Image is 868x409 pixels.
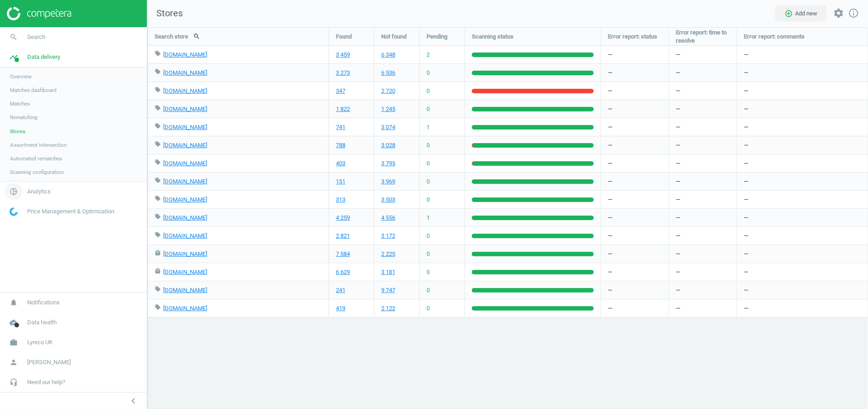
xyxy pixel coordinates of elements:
i: local_offer [155,141,161,147]
a: 1 822 [336,105,350,113]
i: cloud_done [5,314,22,331]
button: chevron_left [122,395,145,407]
a: 3 969 [381,178,395,186]
span: Error report: comments [744,33,805,41]
div: — [601,191,669,208]
span: Notifications [27,298,60,307]
a: [DOMAIN_NAME] [163,232,207,239]
div: — [737,82,868,100]
a: 2 720 [381,87,395,95]
i: chevron_left [128,395,139,406]
a: 2 225 [381,250,395,258]
div: — [601,281,669,299]
span: — [676,51,680,59]
i: local_offer [155,304,161,310]
div: — [737,263,868,281]
a: 6 629 [336,268,350,276]
div: — [737,154,868,172]
div: — [737,136,868,154]
a: 3 503 [381,196,395,204]
i: add_circle_outline [785,10,793,18]
div: — [601,173,669,190]
a: 3 172 [381,232,395,240]
a: 3 074 [381,123,395,131]
span: Stores [147,7,183,20]
span: 0 [427,268,430,276]
a: 151 [336,178,345,186]
span: Pending [427,33,447,41]
a: 6 348 [381,51,395,59]
span: 0 [427,232,430,240]
a: [DOMAIN_NAME] [163,160,207,167]
div: — [737,46,868,63]
span: — [676,250,680,258]
span: — [676,87,680,95]
a: 2 122 [381,304,395,313]
a: [DOMAIN_NAME] [163,142,207,149]
span: [PERSON_NAME] [27,358,71,366]
i: local_offer [155,231,161,238]
a: 3 181 [381,268,395,276]
span: — [676,304,680,313]
span: Data delivery [27,53,60,61]
button: add_circle_outlineAdd new [775,5,827,22]
button: search [188,29,205,44]
span: Lyreco UK [27,338,53,346]
span: Matches dashboard [10,87,57,94]
div: — [737,209,868,226]
a: [DOMAIN_NAME] [163,51,207,58]
a: 6 536 [381,69,395,77]
div: — [601,154,669,172]
button: settings [829,4,848,23]
div: — [737,100,868,118]
span: 0 [427,159,430,168]
i: work [5,334,22,351]
div: — [601,136,669,154]
span: — [676,214,680,222]
i: headset_mic [5,374,22,391]
i: notifications [5,294,22,311]
div: — [737,281,868,299]
a: info_outline [848,8,859,19]
a: [DOMAIN_NAME] [163,69,207,76]
span: 0 [427,69,430,77]
div: — [601,209,669,226]
span: — [676,178,680,186]
div: — [601,263,669,281]
div: — [737,118,868,136]
i: local_offer [155,123,161,129]
a: 2 821 [336,232,350,240]
a: 9 747 [381,286,395,294]
a: [DOMAIN_NAME] [163,106,207,112]
span: Error report: status [608,33,657,41]
span: — [676,268,680,276]
span: — [676,286,680,294]
div: — [737,299,868,317]
a: 347 [336,87,345,95]
span: Error report: time to resolve [676,29,730,45]
a: 4 556 [381,214,395,222]
div: Search store [148,28,329,45]
span: Data health [27,318,57,327]
a: [DOMAIN_NAME] [163,269,207,275]
span: Search [27,33,45,41]
div: — [601,118,669,136]
a: [DOMAIN_NAME] [163,250,207,257]
i: local_offer [155,50,161,57]
a: [DOMAIN_NAME] [163,287,207,294]
i: local_offer [155,286,161,292]
span: Need our help? [27,378,65,386]
span: — [676,232,680,240]
i: local_offer [155,213,161,220]
span: 0 [427,141,430,149]
a: 3 273 [336,69,350,77]
a: 3 795 [381,159,395,168]
span: Stores [10,128,25,135]
span: 0 [427,304,430,313]
span: 0 [427,250,430,258]
div: — [737,64,868,82]
span: 0 [427,286,430,294]
i: timeline [5,48,22,66]
i: local_offer [155,68,161,75]
span: — [676,123,680,131]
